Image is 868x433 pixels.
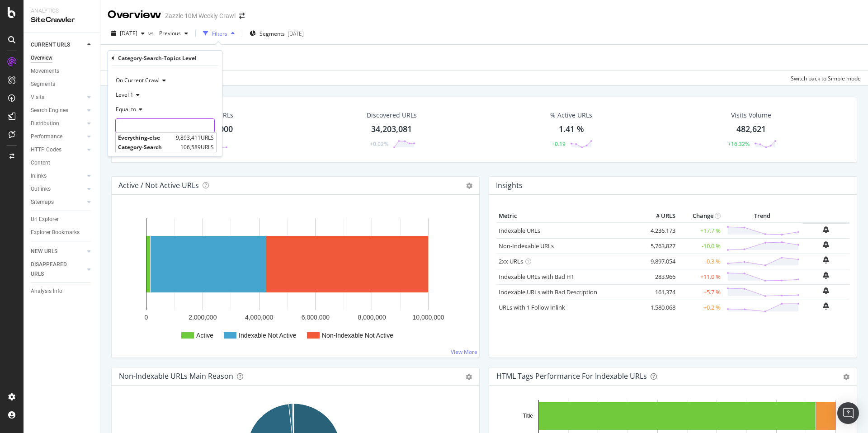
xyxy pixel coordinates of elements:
div: Sitemaps [31,198,54,207]
td: +0.2 % [678,300,723,315]
div: Visits Volume [731,111,771,120]
a: 2xx URLs [499,257,523,265]
button: Previous [156,26,192,41]
a: Movements [31,66,94,76]
td: 1,580,068 [642,300,678,315]
div: 34,203,081 [371,123,412,135]
div: Overview [108,7,161,23]
text: Title [523,413,533,419]
span: Segments [259,30,285,38]
div: 482,621 [736,123,766,135]
text: Active [196,332,213,339]
a: Distribution [31,119,85,128]
button: Cancel [112,140,140,149]
div: % Active URLs [550,111,592,120]
span: Level 1 [116,91,133,99]
span: 106,589 URLS [180,143,214,151]
div: gear [843,374,849,380]
a: Overview [31,53,94,63]
div: bell-plus [823,287,829,294]
div: Segments [31,80,55,89]
button: Switch back to Simple mode [787,71,861,85]
div: Explorer Bookmarks [31,228,80,237]
a: Visits [31,93,85,102]
span: On Current Crawl [116,76,160,84]
div: Visits [31,93,44,102]
td: +5.7 % [678,284,723,300]
td: 9,897,054 [642,254,678,269]
h4: Active / Not Active URLs [118,179,199,192]
a: Search Engines [31,106,85,115]
div: bell-plus [823,241,829,248]
td: -10.0 % [678,238,723,254]
text: 10,000,000 [412,314,444,321]
button: Filters [199,26,238,41]
div: Analytics [31,7,93,15]
div: Category-Search-Topics Level [118,54,197,62]
a: Indexable URLs with Bad Description [499,288,597,296]
a: Performance [31,132,85,141]
div: Discovered URLs [367,111,417,120]
div: Switch back to Simple mode [791,75,861,82]
div: HTTP Codes [31,145,61,155]
span: 9,893,411 URLS [176,134,214,141]
td: +11.0 % [678,269,723,284]
div: Movements [31,66,59,76]
a: Indexable URLs with Bad H1 [499,273,574,281]
text: Indexable Not Active [239,332,297,339]
th: Change [678,209,723,223]
div: Analysis Info [31,287,62,296]
div: Content [31,158,50,168]
a: URLs with 1 Follow Inlink [499,303,565,311]
div: Filters [212,30,227,38]
div: [DATE] [288,30,304,38]
div: Open Intercom Messenger [837,402,859,424]
a: Segments [31,80,94,89]
div: Non-Indexable URLs Main Reason [119,372,233,381]
div: HTML Tags Performance for Indexable URLs [496,372,647,381]
div: +0.19 [552,140,566,148]
div: Inlinks [31,171,47,181]
span: 2025 Aug. 1st [120,29,137,37]
button: [DATE] [108,26,148,41]
a: NEW URLS [31,247,85,256]
div: Outlinks [31,184,51,194]
div: bell-plus [823,256,829,264]
td: 161,374 [642,284,678,300]
div: Zazzle 10M Weekly Crawl [165,11,236,20]
a: Explorer Bookmarks [31,228,94,237]
text: 2,000,000 [189,314,217,321]
span: Equal to [116,105,136,113]
th: # URLS [642,209,678,223]
i: Options [466,183,472,189]
div: Overview [31,53,52,63]
a: DISAPPEARED URLS [31,260,85,279]
div: arrow-right-arrow-left [239,13,245,19]
text: Non-Indexable Not Active [322,332,393,339]
text: 8,000,000 [358,314,386,321]
div: 1.41 % [559,123,584,135]
a: Inlinks [31,171,85,181]
div: +0.02% [370,140,388,148]
td: 4,236,173 [642,223,678,239]
div: bell-plus [823,272,829,279]
span: vs [148,29,156,37]
th: Trend [723,209,802,223]
div: bell-plus [823,302,829,310]
div: Performance [31,132,62,141]
svg: A chart. [119,209,472,350]
a: Analysis Info [31,287,94,296]
td: 283,966 [642,269,678,284]
div: bell-plus [823,226,829,233]
div: +16.32% [728,140,750,148]
div: NEW URLS [31,247,57,256]
th: Metric [496,209,642,223]
a: CURRENT URLS [31,40,85,50]
span: Category-Search [118,143,178,151]
a: Indexable URLs [499,226,540,235]
div: Distribution [31,119,59,128]
a: Content [31,158,94,168]
div: SiteCrawler [31,15,93,25]
div: DISAPPEARED URLS [31,260,76,279]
